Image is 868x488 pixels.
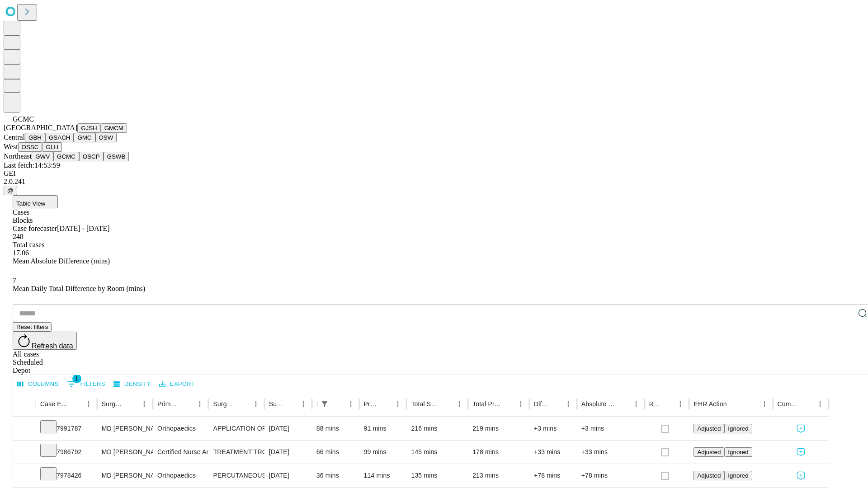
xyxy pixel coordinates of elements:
[18,421,31,437] button: Expand
[102,417,148,440] div: MD [PERSON_NAME]
[40,441,93,464] div: 7986792
[25,133,45,142] button: GBH
[13,332,77,350] button: Refresh data
[534,400,548,408] div: Difference
[18,468,31,484] button: Expand
[674,398,687,410] button: Menu
[13,277,16,284] span: 7
[250,398,262,410] button: Menu
[4,124,77,131] span: [GEOGRAPHIC_DATA]
[316,464,355,487] div: 36 mins
[758,398,771,410] button: Menu
[138,398,151,410] button: Menu
[4,169,864,178] div: GEI
[4,152,32,160] span: Northeast
[724,471,752,480] button: Ignored
[814,398,826,410] button: Menu
[42,142,61,152] button: GLH
[65,377,108,391] button: Show filters
[18,445,31,460] button: Expand
[693,447,724,457] button: Adjusted
[157,464,204,487] div: Orthopaedics
[581,400,616,408] div: Absolute Difference
[661,398,674,410] button: Sort
[344,398,357,410] button: Menu
[549,398,562,410] button: Sort
[297,398,310,410] button: Menu
[102,400,124,408] div: Surgeon Name
[502,398,514,410] button: Sort
[411,464,463,487] div: 135 mins
[193,398,206,410] button: Menu
[157,377,197,391] button: Export
[111,377,153,391] button: Density
[157,417,204,440] div: Orthopaedics
[57,225,109,232] span: [DATE] - [DATE]
[472,400,501,408] div: Total Predicted Duration
[411,400,439,408] div: Total Scheduled Duration
[649,400,661,408] div: Resolved in EHR
[95,133,117,142] button: OSW
[440,398,453,410] button: Sort
[32,152,53,161] button: GWV
[102,464,148,487] div: MD [PERSON_NAME]
[18,142,42,152] button: OSSC
[40,417,93,440] div: 7991787
[472,417,525,440] div: 219 mins
[693,471,724,480] button: Adjusted
[13,322,52,332] button: Reset filters
[16,200,45,207] span: Table View
[728,398,741,410] button: Sort
[40,400,69,408] div: Case Epic Id
[237,398,250,410] button: Sort
[453,398,466,410] button: Menu
[364,441,402,464] div: 99 mins
[13,233,24,240] span: 248
[82,398,95,410] button: Menu
[693,400,726,408] div: EHR Action
[101,123,127,133] button: GMCM
[4,143,18,150] span: West
[13,225,57,232] span: Case forecaster
[364,400,378,408] div: Predicted In Room Duration
[693,424,724,433] button: Adjusted
[534,464,572,487] div: +78 mins
[697,425,721,432] span: Adjusted
[514,398,527,410] button: Menu
[213,464,259,487] div: PERCUTANEOUS FIXATION PROXIMAL [MEDICAL_DATA]
[104,152,129,161] button: GSWB
[630,398,642,410] button: Menu
[45,133,74,142] button: GSACH
[181,398,193,410] button: Sort
[40,464,93,487] div: 7978426
[4,133,25,141] span: Central
[157,400,180,408] div: Primary Service
[269,400,283,408] div: Surgery Date
[318,398,331,410] button: Show filters
[411,441,463,464] div: 145 mins
[364,464,402,487] div: 114 mins
[364,417,402,440] div: 91 mins
[581,417,640,440] div: +3 mins
[72,374,81,383] span: 1
[728,472,748,479] span: Ignored
[269,464,307,487] div: [DATE]
[697,472,721,479] span: Adjusted
[379,398,392,410] button: Sort
[70,398,82,410] button: Sort
[392,398,404,410] button: Menu
[125,398,138,410] button: Sort
[581,464,640,487] div: +78 mins
[4,186,17,195] button: @
[213,400,236,408] div: Surgery Name
[4,178,864,186] div: 2.0.241
[269,417,307,440] div: [DATE]
[13,241,44,249] span: Total cases
[318,398,331,410] div: 1 active filter
[77,123,101,133] button: GJSH
[79,152,104,161] button: OSCP
[16,324,48,330] span: Reset filters
[157,441,204,464] div: Certified Nurse Anesthetist
[472,441,525,464] div: 178 mins
[74,133,95,142] button: GMC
